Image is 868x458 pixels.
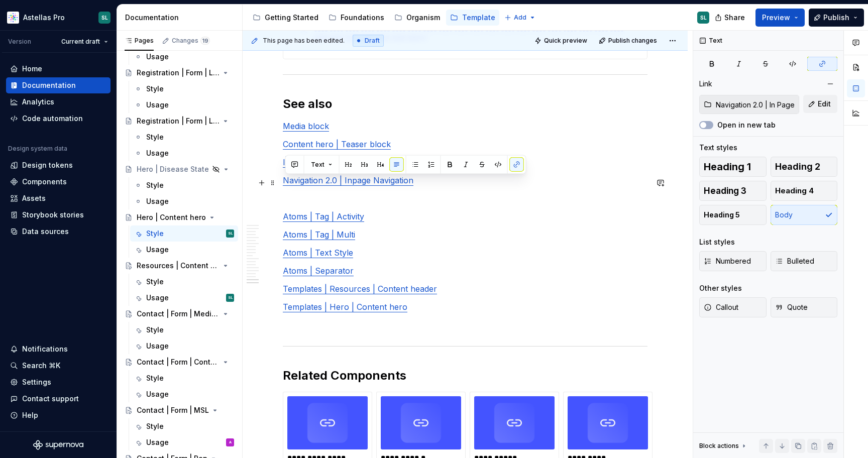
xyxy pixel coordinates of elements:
a: Style [130,370,238,386]
div: Storybook stories [22,210,84,220]
a: UsageSL [130,290,238,306]
a: Content hero | Teaser block [283,139,391,149]
div: Documentation [125,13,238,23]
span: Add [514,14,526,22]
a: Style [130,274,238,290]
div: Style [146,180,164,190]
label: Open in new tab [717,120,776,130]
a: Design tokens [6,157,111,173]
a: Foundations [324,10,388,26]
div: Usage [146,148,169,158]
div: Hero | Content hero [137,212,206,222]
div: SL [101,14,108,22]
a: Templates | Resources | Content header [283,284,437,294]
a: Usage [130,386,238,402]
span: Edit [818,99,831,109]
div: Hero | Disease State [137,164,209,174]
a: Organism [390,10,444,26]
span: Publish [823,13,849,23]
div: Version [8,38,31,46]
button: Search ⌘K [6,358,111,374]
a: Home [6,61,111,77]
div: Usage [146,341,169,351]
span: Draft [365,37,380,45]
div: Usage [146,196,169,206]
button: Heading 3 [699,181,767,201]
div: SL [228,293,233,303]
button: Current draft [57,35,113,49]
div: SL [700,14,707,22]
div: Home [22,64,42,74]
a: Atoms | Tag | Activity [283,211,364,221]
a: Code automation [6,110,111,127]
a: Atoms | Tag | Multi [283,230,355,240]
div: Search ⌘K [22,361,60,371]
h2: Related Components [283,368,647,384]
div: Block actions [699,442,739,450]
a: Style [130,418,238,434]
div: Foundations [341,13,384,23]
div: Contact support [22,394,79,404]
a: Storybook stories [6,207,111,223]
div: Registration | Form | Login-Register | Extended-Validation [137,68,220,78]
div: List styles [699,237,735,247]
img: eb576a6b-9167-4819-9615-22151c6cfb4e.png [287,396,368,450]
a: Hero | Content hero [121,209,238,225]
a: Hero | Disease State [121,161,238,177]
a: Templates | Hero | Content hero [283,302,407,312]
div: Resources | Content header [137,261,220,271]
button: Heading 4 [771,181,838,201]
a: Navigation 2.0 | Inpage Navigation [283,175,413,185]
img: f52ac7b3-7ad5-4f49-8ad4-5f40e23bfaba.png [381,396,461,450]
button: Edit [803,95,837,113]
span: Quick preview [544,37,587,45]
span: Quote [775,302,808,312]
div: Style [146,84,164,94]
div: Style [146,325,164,335]
div: Text styles [699,143,737,153]
a: Usage [130,49,238,65]
a: Contact | Form | Contact us [121,354,238,370]
a: Analytics [6,94,111,110]
button: Numbered [699,251,767,271]
span: Preview [762,13,790,23]
div: Contact | Form | Contact us [137,357,220,367]
span: This page has been edited. [263,37,345,45]
div: Documentation [22,80,76,90]
span: Bulleted [775,256,814,266]
div: Getting Started [265,13,318,23]
div: Style [146,421,164,431]
a: Supernova Logo [33,440,83,450]
span: Heading 3 [704,186,746,196]
div: Usage [146,52,169,62]
div: Registration | Form | Login-Register [137,116,220,126]
a: Usage [130,242,238,258]
div: Settings [22,377,51,387]
a: Contact | Form | Medical Information Request [121,306,238,322]
a: Usage [130,145,238,161]
div: Page tree [249,8,499,28]
div: Notifications [22,344,68,354]
a: Documentation [6,77,111,93]
button: Astellas ProSL [2,7,115,28]
img: 52ab3504-368d-47df-a650-1243010df932.png [568,396,648,450]
div: Data sources [22,226,69,237]
div: Design system data [8,145,67,153]
div: Style [146,228,164,239]
button: Quote [771,297,838,317]
button: Contact support [6,391,111,407]
a: Data sources [6,223,111,240]
a: Style [130,81,238,97]
a: Atoms | Separator [283,266,354,276]
h2: See also [283,96,647,112]
button: Notifications [6,341,111,357]
a: Assets [6,190,111,206]
div: Usage [146,245,169,255]
a: StyleSL [130,225,238,242]
span: Heading 2 [775,162,820,172]
div: A [229,437,232,447]
button: Share [710,9,751,27]
div: Link [699,79,712,89]
button: Callout [699,297,767,317]
span: Current draft [61,38,100,46]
